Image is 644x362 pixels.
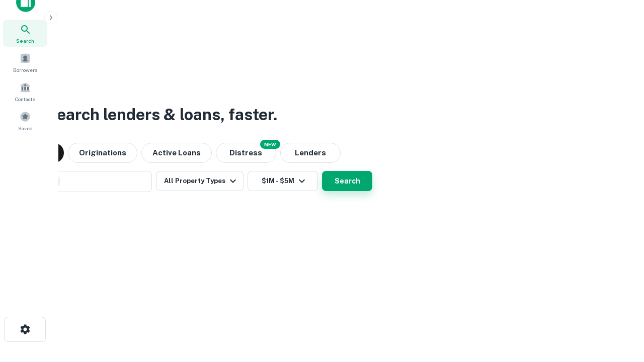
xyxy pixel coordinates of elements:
button: Search [322,171,372,191]
button: Search distressed loans with lien and other non-mortgage details. [216,143,276,163]
a: Borrowers [3,49,47,76]
a: Saved [3,107,47,134]
button: Active Loans [141,143,212,163]
iframe: Chat Widget [594,282,644,330]
span: Search [16,37,34,45]
h3: Search lenders & loans, faster. [46,103,277,127]
span: Contacts [15,95,35,103]
div: NEW [260,140,280,149]
button: Originations [68,143,137,163]
button: Lenders [280,143,341,163]
a: Search [3,20,47,47]
button: All Property Types [156,171,244,191]
span: Saved [18,124,33,132]
a: Contacts [3,78,47,105]
span: Borrowers [13,66,37,74]
button: $1M - $5M [248,171,318,191]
